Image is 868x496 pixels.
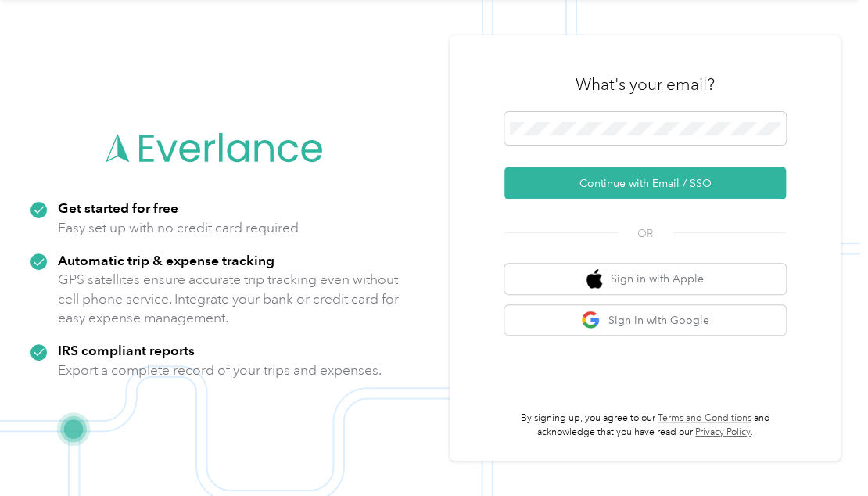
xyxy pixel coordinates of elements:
[58,218,299,238] p: Easy set up with no credit card required
[581,311,601,330] img: google logo
[504,167,786,199] button: Continue with Email / SSO
[504,264,786,294] button: apple logoSign in with Apple
[58,199,178,216] strong: Get started for free
[58,361,382,380] p: Export a complete record of your trips and expenses.
[504,412,786,439] p: By signing up, you agree to our and acknowledge that you have read our .
[58,252,274,268] strong: Automatic trip & expense tracking
[586,269,602,289] img: apple logo
[695,426,751,438] a: Privacy Policy
[504,305,786,336] button: google logoSign in with Google
[58,270,400,328] p: GPS satellites ensure accurate trip tracking even without cell phone service. Integrate your bank...
[618,225,673,242] span: OR
[576,74,715,95] h3: What's your email?
[58,342,195,358] strong: IRS compliant reports
[658,412,751,424] a: Terms and Conditions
